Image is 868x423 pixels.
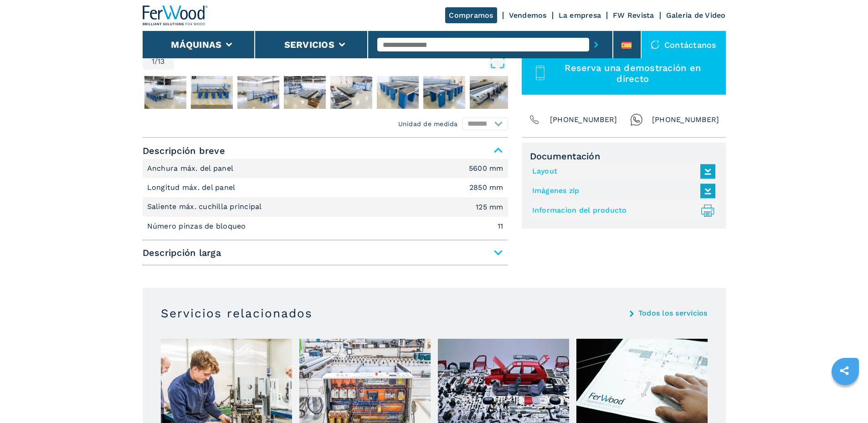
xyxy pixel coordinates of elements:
[532,203,711,218] a: Informacion del producto
[833,359,856,382] a: sharethis
[498,223,503,230] em: 11
[236,74,281,111] button: Go to Slide 4
[147,202,264,212] p: Saliente máx. cuchilla principal
[528,113,541,126] img: Phone
[476,204,503,211] em: 125 mm
[154,58,158,65] span: /
[468,74,514,111] button: Go to Slide 9
[532,183,711,199] a: Imágenes zip
[470,76,512,109] img: 114d85c7348b030f6a1ba9820eaa9c0b
[143,143,508,159] span: Descripción breve
[143,5,208,25] img: Ferwood
[161,306,313,321] h3: Servicios relacionados
[509,11,547,20] a: Vendemos
[559,11,601,20] a: La empresa
[530,151,718,162] span: Documentación
[158,58,165,65] span: 13
[550,62,715,84] span: Reserva una demostración en directo
[421,74,467,111] button: Go to Slide 8
[143,159,508,236] div: Descripción breve
[144,76,186,109] img: 8ae427bd94008f4b124ca0191018a3f2
[522,52,726,95] button: Reserva una demostración en directo
[143,74,188,111] button: Go to Slide 2
[147,183,238,193] p: Longitud máx. del panel
[191,76,233,109] img: 7abf6221e04faabd2c3a6593366ec728
[652,113,719,126] span: [PHONE_NUMBER]
[143,245,508,261] span: Descripción larga
[445,7,497,23] a: Compramos
[329,74,374,111] button: Go to Slide 6
[642,31,726,58] div: Contáctanos
[375,74,421,111] button: Go to Slide 7
[469,165,503,172] em: 5600 mm
[284,39,334,50] button: Servicios
[152,58,154,65] span: 1
[550,113,617,126] span: [PHONE_NUMBER]
[330,76,372,109] img: c00c036e118c3bdefad891a0db9abb63
[638,310,708,317] a: Todos los servicios
[171,39,221,50] button: Máquinas
[532,164,711,179] a: Layout
[651,40,660,49] img: Contáctanos
[423,76,465,109] img: 357190936255c8cba5a43e19e9455455
[284,76,326,109] img: 23538ff90c946a54ae99ef0fcbb63c6c
[829,382,861,416] iframe: Chat
[630,113,643,126] img: Whatsapp
[176,53,506,70] button: Open Fullscreen
[469,184,503,191] em: 2850 mm
[143,74,508,111] nav: Thumbnail Navigation
[147,163,236,173] p: Anchura máx. del panel
[237,76,279,109] img: edd60458fd1a62a941338b9adb617b37
[398,119,458,128] em: Unidad de medida
[613,11,654,20] a: FW Revista
[189,74,235,111] button: Go to Slide 3
[666,11,726,20] a: Galeria de Video
[377,76,419,109] img: d6431822e9a1f3d08fd8708c734394ee
[282,74,328,111] button: Go to Slide 5
[147,221,248,231] p: Número pinzas de bloqueo
[589,34,603,55] button: submit-button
